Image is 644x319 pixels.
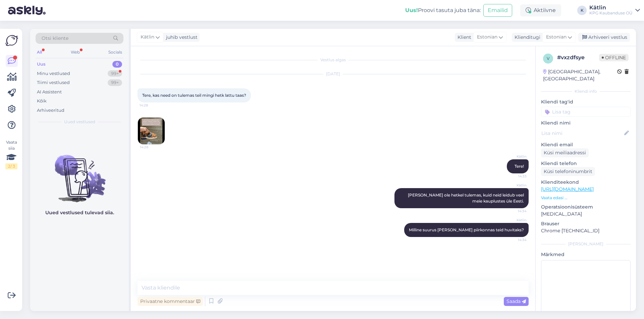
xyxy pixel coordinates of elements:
[37,70,70,77] div: Minu vestlused
[45,209,114,216] p: Uued vestlused tulevad siia.
[541,195,631,201] p: Vaata edasi ...
[506,298,526,304] span: Saada
[138,57,529,63] div: Vestlus algas
[589,5,633,10] div: Kätlin
[520,4,561,16] div: Aktiivne
[547,56,549,61] span: v
[37,61,46,68] div: Uus
[108,70,122,77] div: 99+
[140,103,165,108] span: 14:28
[589,5,640,16] a: KätlinKPG Kaubanduse OÜ
[37,98,47,104] div: Kõik
[543,68,617,82] div: [GEOGRAPHIC_DATA], [GEOGRAPHIC_DATA]
[599,54,629,61] span: Offline
[541,204,631,211] p: Operatsioonisüsteem
[541,98,631,105] p: Kliendi tag'id
[163,34,198,41] div: juhib vestlust
[541,241,631,247] div: [PERSON_NAME]
[578,33,630,42] div: Arhiveeri vestlus
[112,61,122,68] div: 0
[409,227,524,232] span: Milline suurus [PERSON_NAME] piirkonnas teid huvitaks?
[541,130,623,137] input: Lisa nimi
[541,186,594,192] a: [URL][DOMAIN_NAME]
[138,297,203,306] div: Privaatne kommentaar
[69,48,81,57] div: Web
[541,119,631,127] p: Kliendi nimi
[477,33,497,41] span: Estonian
[42,35,68,42] span: Otsi kliente
[37,89,62,95] div: AI Assistent
[541,227,631,234] p: Chrome [TECHNICAL_ID]
[142,93,246,98] span: Tere, kas need on tulemas teil mingi hetk lattu taas?
[138,71,529,77] div: [DATE]
[541,220,631,227] p: Brauser
[107,48,123,57] div: Socials
[5,139,17,169] div: Vaata siia
[37,79,70,86] div: Tiimi vestlused
[541,141,631,148] p: Kliendi email
[483,4,512,17] button: Emailid
[501,237,527,242] span: 14:34
[455,34,471,41] div: Klient
[501,154,527,159] span: Kätlin
[5,34,18,47] img: Askly Logo
[140,145,165,150] span: 14:28
[577,6,587,15] div: K
[64,119,95,125] span: Uued vestlused
[501,174,527,179] span: 14:33
[541,107,631,117] input: Lisa tag
[541,179,631,186] p: Klienditeekond
[138,117,165,144] img: Attachment
[141,33,154,41] span: Kätlin
[541,211,631,218] p: [MEDICAL_DATA]
[589,10,633,16] div: KPG Kaubanduse OÜ
[515,164,524,169] span: Tere!
[405,6,481,14] div: Proovi tasuta juba täna:
[408,192,525,204] span: [PERSON_NAME] ole hetkel tulemas, kuid neid leidub veel meie kauplustes üle Eesti.
[501,183,527,188] span: Kätlin
[501,209,527,214] span: 14:34
[5,163,17,169] div: 2 / 3
[36,48,43,57] div: All
[405,7,418,13] b: Uus!
[541,88,631,94] div: Kliendi info
[541,167,595,176] div: Küsi telefoninumbrit
[108,79,122,86] div: 99+
[557,54,599,62] div: # vxzdfsye
[37,107,64,114] div: Arhiveeritud
[30,143,129,203] img: No chats
[501,218,527,223] span: Kätlin
[541,251,631,258] p: Märkmed
[546,33,567,41] span: Estonian
[541,160,631,167] p: Kliendi telefon
[541,148,589,157] div: Küsi meiliaadressi
[512,34,540,41] div: Klienditugi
